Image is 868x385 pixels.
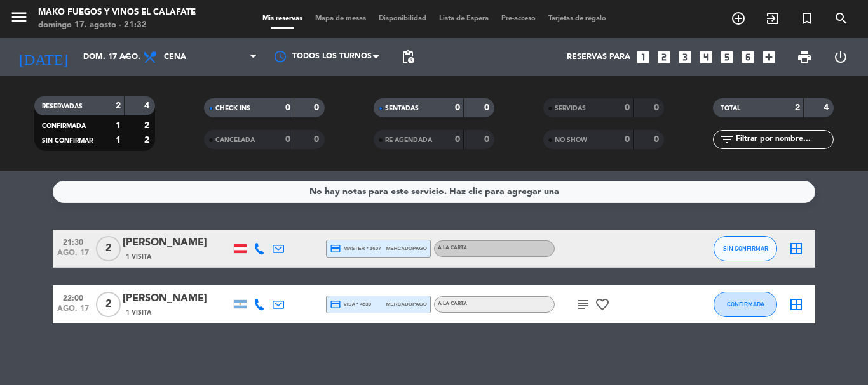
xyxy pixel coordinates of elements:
button: CONFIRMADA [714,292,777,317]
strong: 4 [824,103,831,112]
strong: 4 [144,101,152,110]
span: CONFIRMADA [727,301,764,308]
i: [DATE] [10,43,77,71]
i: filter_list [719,132,735,147]
span: Tarjetas de regalo [542,15,613,22]
button: SIN CONFIRMAR [714,236,777,261]
i: favorite_border [595,297,610,312]
span: Disponibilidad [372,15,433,22]
strong: 1 [116,121,121,130]
i: search [834,11,849,26]
span: A LA CARTA [438,301,467,306]
span: 2 [96,236,121,261]
i: credit_card [330,299,341,310]
i: looks_6 [740,49,756,65]
div: [PERSON_NAME] [123,235,231,251]
strong: 0 [314,103,322,112]
span: 1 Visita [126,252,151,262]
span: CHECK INS [215,105,250,112]
i: looks_two [656,49,672,65]
i: menu [10,8,29,27]
strong: 2 [144,136,152,145]
span: CANCELADA [215,137,255,143]
span: SIN CONFIRMAR [723,245,768,252]
span: A LA CARTA [438,245,467,251]
strong: 0 [654,103,661,112]
i: add_circle_outline [731,11,746,26]
i: looks_4 [698,49,714,65]
i: border_all [789,297,804,312]
i: looks_5 [719,49,735,65]
span: visa * 4539 [330,299,371,310]
strong: 0 [314,135,322,144]
span: mercadopago [386,244,427,252]
button: menu [10,8,29,31]
strong: 0 [285,135,290,144]
span: mercadopago [386,300,427,308]
span: 21:30 [57,234,89,249]
i: credit_card [330,243,341,254]
span: 22:00 [57,290,89,304]
span: Cena [164,53,186,62]
span: ago. 17 [57,304,89,319]
i: exit_to_app [765,11,780,26]
input: Filtrar por nombre... [735,133,833,147]
span: Reservas para [567,53,630,62]
strong: 0 [654,135,661,144]
span: CONFIRMADA [42,123,86,129]
span: SERVIDAS [555,105,586,112]
span: Mapa de mesas [309,15,372,22]
i: power_settings_new [833,49,848,65]
i: arrow_drop_down [118,49,133,65]
span: master * 1607 [330,243,381,254]
strong: 1 [116,136,121,145]
span: TOTAL [721,105,740,112]
span: Pre-acceso [495,15,542,22]
div: LOG OUT [822,38,858,76]
strong: 0 [484,103,492,112]
span: RE AGENDADA [385,137,432,143]
strong: 0 [285,103,290,112]
strong: 2 [116,101,121,110]
strong: 0 [625,103,630,112]
strong: 0 [455,135,460,144]
i: turned_in_not [799,11,815,26]
strong: 0 [484,135,492,144]
i: looks_3 [677,49,693,65]
strong: 2 [144,121,152,130]
div: No hay notas para este servicio. Haz clic para agregar una [309,185,559,199]
span: print [797,49,812,65]
strong: 2 [795,103,800,112]
span: SIN CONFIRMAR [42,138,93,144]
span: pending_actions [400,49,416,65]
div: [PERSON_NAME] [123,290,231,307]
i: border_all [789,241,804,256]
div: Mako Fuegos y Vinos El Calafate [38,6,196,19]
i: subject [576,297,591,312]
div: domingo 17. agosto - 21:32 [38,19,196,32]
strong: 0 [455,103,460,112]
span: RESERVADAS [42,103,83,110]
span: 1 Visita [126,308,151,318]
span: 2 [96,292,121,317]
span: Lista de Espera [433,15,495,22]
i: looks_one [635,49,651,65]
span: SENTADAS [385,105,419,112]
strong: 0 [625,135,630,144]
i: add_box [761,49,777,65]
span: NO SHOW [555,137,587,143]
span: Mis reservas [256,15,309,22]
span: ago. 17 [57,249,89,263]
